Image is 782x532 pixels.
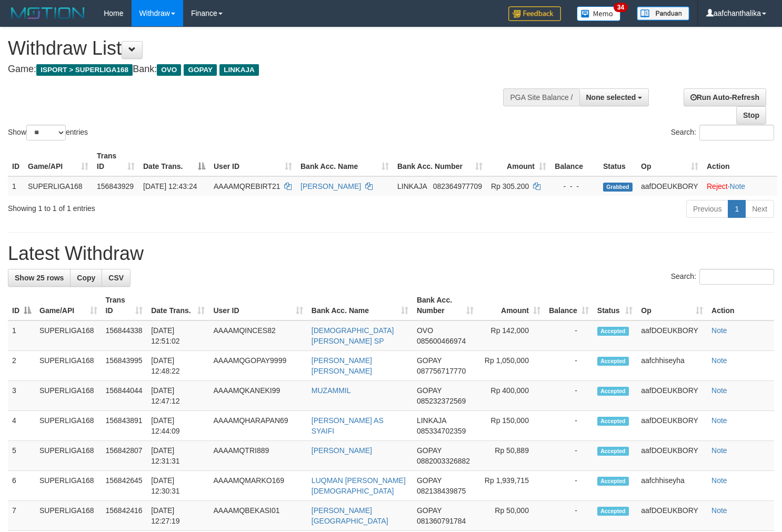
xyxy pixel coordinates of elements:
[8,411,35,441] td: 4
[8,320,35,351] td: 1
[312,386,351,395] a: MUZAMMIL
[637,381,707,411] td: aafDOEUKBORY
[487,146,550,176] th: Amount: activate to sort column ascending
[703,176,777,196] td: ·
[433,182,482,190] span: Copy 082364977709 to clipboard
[157,64,181,76] span: OVO
[637,441,707,471] td: aafDOEUKBORY
[147,471,209,501] td: [DATE] 12:30:31
[711,416,727,425] a: Note
[478,471,545,501] td: Rp 1,939,715
[184,64,217,76] span: GOPAY
[417,397,466,405] span: Copy 085232372569 to clipboard
[545,411,593,441] td: -
[417,487,466,495] span: Copy 082138439875 to clipboard
[508,6,561,21] img: Feedback.jpg
[102,320,147,351] td: 156844338
[417,427,466,435] span: Copy 085334702359 to clipboard
[35,501,102,531] td: SUPERLIGA168
[579,88,649,106] button: None selected
[593,290,637,320] th: Status: activate to sort column ascending
[147,411,209,441] td: [DATE] 12:44:09
[8,176,24,196] td: 1
[300,182,361,190] a: [PERSON_NAME]
[102,471,147,501] td: 156842645
[209,381,307,411] td: AAAAMQKANEKI99
[219,64,259,76] span: LINKAJA
[102,411,147,441] td: 156843891
[24,146,93,176] th: Game/API: activate to sort column ascending
[603,183,633,192] span: Grabbed
[77,274,95,282] span: Copy
[736,106,766,124] a: Stop
[312,476,406,495] a: LUQMAN [PERSON_NAME][DEMOGRAPHIC_DATA]
[147,320,209,351] td: [DATE] 12:51:02
[35,441,102,471] td: SUPERLIGA168
[143,182,197,190] span: [DATE] 12:43:24
[209,351,307,381] td: AAAAMQGOPAY9999
[8,501,35,531] td: 7
[209,290,307,320] th: User ID: activate to sort column ascending
[417,506,442,515] span: GOPAY
[711,326,727,335] a: Note
[312,416,384,435] a: [PERSON_NAME] AS SYAIFI
[35,381,102,411] td: SUPERLIGA168
[417,416,446,425] span: LINKAJA
[550,146,599,176] th: Balance
[15,274,64,282] span: Show 25 rows
[478,501,545,531] td: Rp 50,000
[209,441,307,471] td: AAAAMQTRI889
[209,320,307,351] td: AAAAMQINCES82
[70,269,102,287] a: Copy
[307,290,413,320] th: Bank Acc. Name: activate to sort column ascending
[478,441,545,471] td: Rp 50,889
[209,411,307,441] td: AAAAMQHARAPAN69
[417,326,433,335] span: OVO
[597,417,629,426] span: Accepted
[614,3,628,12] span: 34
[417,386,442,395] span: GOPAY
[312,326,394,345] a: [DEMOGRAPHIC_DATA][PERSON_NAME] SP
[637,351,707,381] td: aafchhiseyha
[707,182,728,190] a: Reject
[637,501,707,531] td: aafDOEUKBORY
[711,446,727,455] a: Note
[417,337,466,345] span: Copy 085600466974 to clipboard
[35,320,102,351] td: SUPERLIGA168
[8,38,511,59] h1: Withdraw List
[545,290,593,320] th: Balance: activate to sort column ascending
[599,146,637,176] th: Status
[637,320,707,351] td: aafDOEUKBORY
[312,446,372,455] a: [PERSON_NAME]
[417,476,442,485] span: GOPAY
[214,182,280,190] span: AAAAMQREBIRT21
[8,441,35,471] td: 5
[491,182,529,190] span: Rp 305.200
[478,411,545,441] td: Rp 150,000
[8,199,318,214] div: Showing 1 to 1 of 1 entries
[147,290,209,320] th: Date Trans.: activate to sort column ascending
[637,471,707,501] td: aafchhiseyha
[545,351,593,381] td: -
[703,146,777,176] th: Action
[478,290,545,320] th: Amount: activate to sort column ascending
[577,6,621,21] img: Button%20Memo.svg
[597,327,629,336] span: Accepted
[8,381,35,411] td: 3
[296,146,393,176] th: Bank Acc. Name: activate to sort column ascending
[728,200,746,218] a: 1
[417,517,466,525] span: Copy 081360791784 to clipboard
[417,356,442,365] span: GOPAY
[97,182,134,190] span: 156843929
[8,64,511,75] h4: Game: Bank:
[35,411,102,441] td: SUPERLIGA168
[684,88,766,106] a: Run Auto-Refresh
[147,351,209,381] td: [DATE] 12:48:22
[8,243,774,264] h1: Latest Withdraw
[545,471,593,501] td: -
[397,182,427,190] span: LINKAJA
[478,381,545,411] td: Rp 400,000
[711,356,727,365] a: Note
[686,200,728,218] a: Previous
[417,457,470,465] span: Copy 0882003326882 to clipboard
